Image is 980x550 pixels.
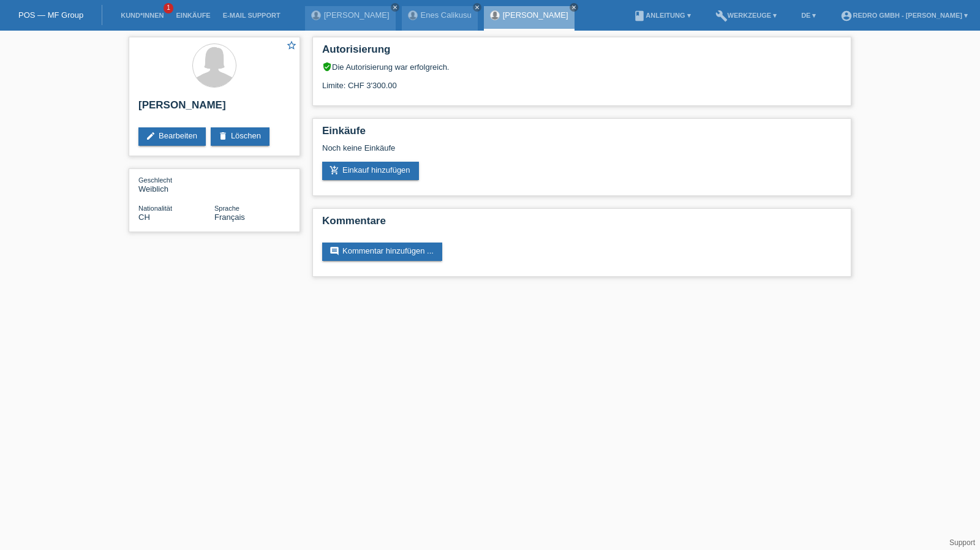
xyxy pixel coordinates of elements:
i: book [633,10,646,22]
span: Nationalität [138,205,172,212]
h2: Einkäufe [322,125,842,143]
span: Français [214,213,245,222]
a: close [570,3,578,12]
div: Die Autorisierung war erfolgreich. [322,62,842,72]
i: edit [146,131,156,141]
span: Sprache [214,205,239,212]
a: Einkäufe [170,12,216,19]
a: add_shopping_cartEinkauf hinzufügen [322,162,419,180]
i: close [474,4,480,10]
a: [PERSON_NAME] [503,10,568,20]
a: commentKommentar hinzufügen ... [322,243,442,261]
i: star_border [286,40,297,51]
i: comment [330,246,339,256]
a: Enes Calikusu [421,10,472,20]
i: delete [218,131,228,141]
i: add_shopping_cart [330,165,339,175]
div: Limite: CHF 3'300.00 [322,72,842,90]
a: buildWerkzeuge ▾ [709,12,783,19]
a: bookAnleitung ▾ [627,12,696,19]
a: E-Mail Support [217,12,287,19]
div: Weiblich [138,175,214,194]
i: build [715,10,728,22]
i: account_circle [840,10,853,22]
i: verified_user [322,62,332,72]
i: close [392,4,398,10]
span: Schweiz [138,213,150,222]
a: star_border [286,40,297,53]
span: Geschlecht [138,176,172,184]
a: close [391,3,399,12]
i: close [571,4,577,10]
a: close [473,3,481,12]
a: DE ▾ [795,12,822,19]
h2: [PERSON_NAME] [138,99,290,118]
h2: Kommentare [322,215,842,233]
a: Support [949,538,975,547]
a: [PERSON_NAME] [324,10,390,20]
a: POS — MF Group [18,10,83,20]
a: deleteLöschen [211,127,269,146]
a: editBearbeiten [138,127,206,146]
div: Noch keine Einkäufe [322,143,842,162]
h2: Autorisierung [322,43,842,62]
a: Kund*innen [115,12,170,19]
a: account_circleRedro GmbH - [PERSON_NAME] ▾ [834,12,974,19]
span: 1 [164,3,173,13]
